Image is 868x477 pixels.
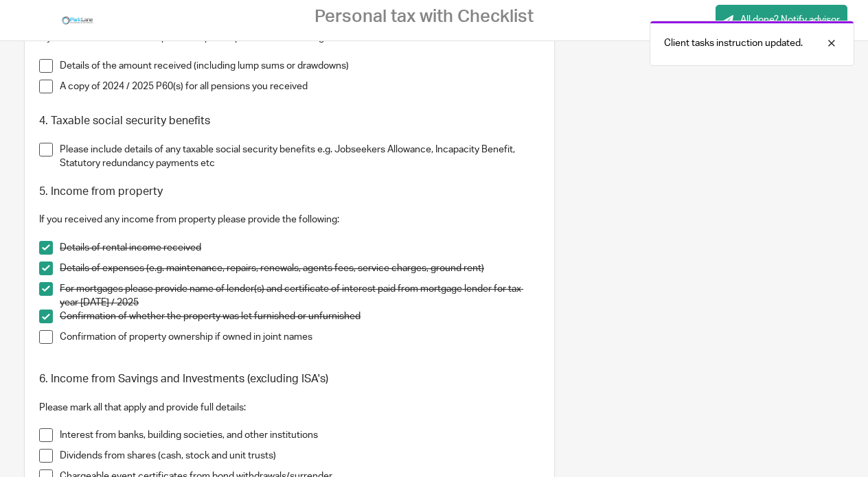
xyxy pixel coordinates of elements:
[39,372,539,386] h3: 6. Income from Savings and Investments (excluding ISA's)
[39,213,539,226] p: If you received any income from property please provide the following:
[60,428,539,442] p: Interest from banks, building societies, and other institutions
[60,80,539,93] p: A copy of 2024 / 2025 P60(s) for all pensions you received
[60,241,539,255] p: Details of rental income received
[60,282,539,310] p: For mortgages please provide name of lender(s) and certificate of interest paid from mortgage len...
[60,449,539,463] p: Dividends from shares (cash, stock and unit trusts)
[39,114,539,128] h3: 4. Taxable social security benefits
[60,261,539,275] p: Details of expenses (e.g. maintenance, repairs, renewals, agents fees, service charges, ground rent)
[664,36,803,50] p: Client tasks instruction updated.
[60,143,539,171] p: Please include details of any taxable social security benefits e.g. Jobseekers Allowance, Incapac...
[60,310,539,323] p: Confirmation of whether the property was let furnished or unfurnished
[60,10,95,31] img: Park-Lane_9(72).jpg
[60,59,539,73] p: Details of the amount received (including lump sums or drawdowns)
[60,330,539,344] p: Confirmation of property ownership if owned in joint names
[39,185,539,199] h3: 5. Income from property
[716,5,847,36] a: All done? Notify advisor
[39,401,539,415] p: Please mark all that apply and provide full details:
[315,6,534,27] h2: Personal tax with Checklist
